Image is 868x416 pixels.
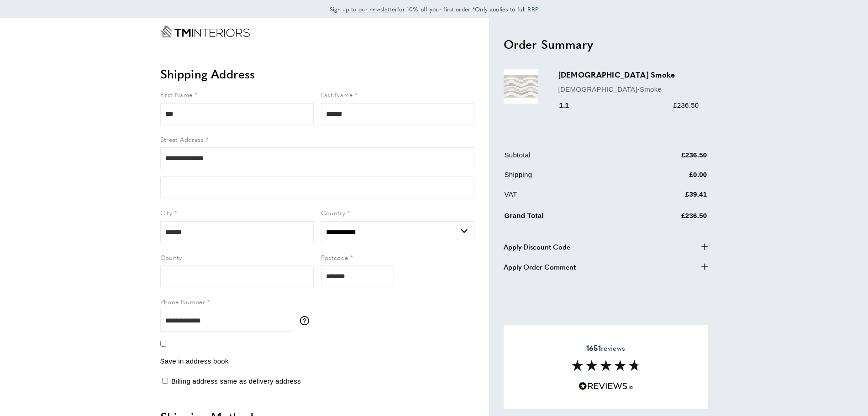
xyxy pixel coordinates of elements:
[160,357,229,365] span: Save in address book
[627,169,707,187] td: £0.00
[330,5,398,13] span: Sign up to our newsletter
[579,382,633,390] img: Reviews.io 5 stars
[504,36,708,52] h2: Order Summary
[160,253,182,262] span: County
[505,150,627,167] td: Subtotal
[558,84,699,95] p: [DEMOGRAPHIC_DATA]-Smoke
[504,261,576,272] span: Apply Order Comment
[160,66,474,82] h2: Shipping Address
[321,90,353,99] span: Last Name
[558,100,582,111] div: 1.1
[162,378,168,384] input: Billing address same as delivery address
[586,343,625,352] span: reviews
[558,69,699,80] h3: [DEMOGRAPHIC_DATA] Smoke
[321,208,346,217] span: Country
[160,297,205,306] span: Phone Number
[300,316,314,325] button: More information
[586,342,601,353] strong: 1651
[572,360,640,371] img: Reviews section
[504,69,538,104] img: Temple Smoke
[505,208,627,228] td: Grand Total
[627,150,707,167] td: £236.50
[673,101,699,109] span: £236.50
[505,189,627,207] td: VAT
[171,377,301,385] span: Billing address same as delivery address
[330,5,539,13] span: for 10% off your first order *Only applies to full RRP
[330,5,398,14] a: Sign up to our newsletter
[627,208,707,228] td: £236.50
[504,241,570,252] span: Apply Discount Code
[160,26,250,37] a: Go to Home page
[505,169,627,187] td: Shipping
[160,90,193,99] span: First Name
[321,253,348,262] span: Postcode
[160,208,173,217] span: City
[627,189,707,207] td: £39.41
[160,135,204,144] span: Street Address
